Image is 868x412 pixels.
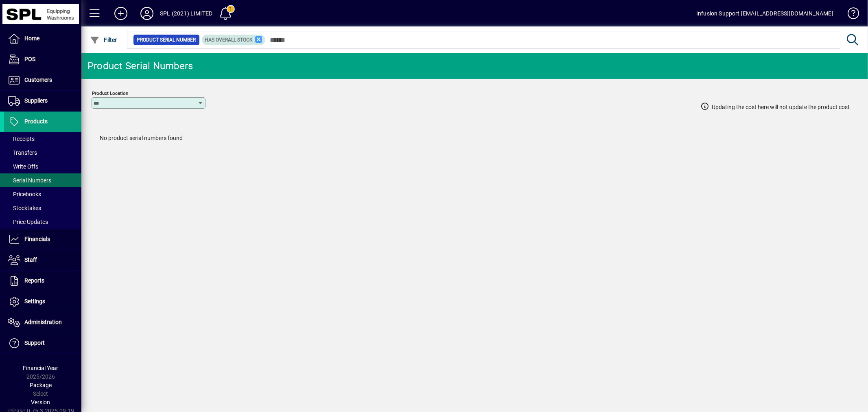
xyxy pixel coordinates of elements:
span: Write Offs [8,163,38,170]
span: Filter [90,37,117,43]
a: Serial Numbers [4,173,81,187]
div: No product serial numbers found [92,126,858,151]
span: Has Overall Stock [205,37,253,43]
a: Staff [4,250,81,270]
a: Customers [4,70,81,90]
a: Reports [4,271,81,291]
span: Stocktakes [8,205,41,211]
span: Transfers [8,149,37,156]
span: Support [24,340,45,346]
button: Profile [134,6,160,21]
span: Administration [24,319,62,325]
span: Serial Numbers [8,177,51,184]
span: Version [31,399,50,405]
a: Administration [4,312,81,333]
a: Write Offs [4,160,81,173]
mat-label: Product Location [92,90,128,96]
a: Transfers [4,146,81,160]
span: Suppliers [24,97,48,104]
a: Price Updates [4,215,81,229]
span: Receipts [8,136,35,142]
a: POS [4,49,81,70]
span: Package [30,382,52,388]
span: Settings [24,298,45,305]
span: Customers [24,77,52,83]
span: Updating the cost here will not update the product cost [712,103,850,112]
a: Settings [4,291,81,312]
span: Reports [24,277,44,284]
a: Home [4,28,81,49]
span: Staff [24,256,37,263]
span: Pricebooks [8,191,41,197]
span: POS [24,56,35,62]
a: Support [4,333,81,353]
span: Financial Year [23,365,59,371]
a: Knowledge Base [842,2,858,28]
span: Product Serial Number [137,36,196,44]
a: Financials [4,229,81,250]
button: Add [108,6,134,21]
span: Financials [24,236,50,242]
a: Suppliers [4,91,81,111]
span: Products [24,118,48,125]
span: Home [24,35,39,42]
a: Pricebooks [4,187,81,201]
a: Receipts [4,132,81,146]
div: Infusion Support [EMAIL_ADDRESS][DOMAIN_NAME] [696,7,833,20]
mat-chip: Has Overall Stock [202,35,266,45]
div: Product Serial Numbers [87,59,193,72]
button: Filter [88,33,119,47]
a: Stocktakes [4,201,81,215]
div: SPL (2021) LIMITED [160,7,212,20]
span: Price Updates [8,219,48,225]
